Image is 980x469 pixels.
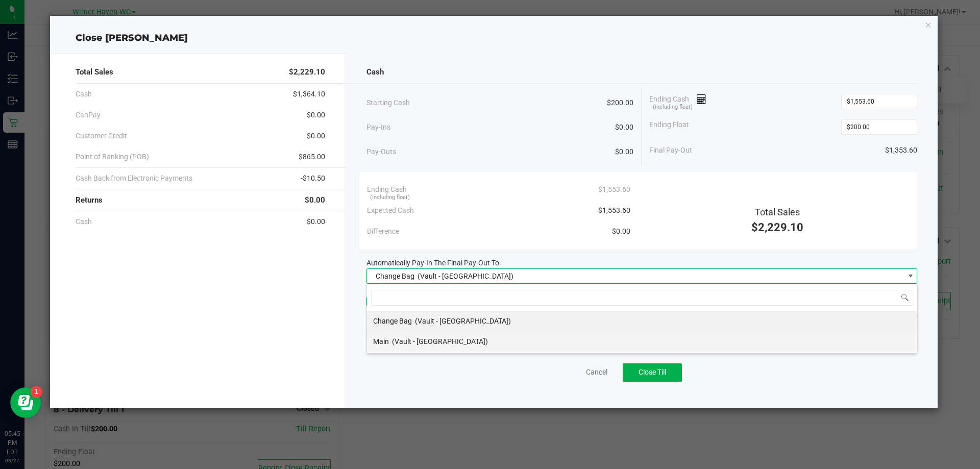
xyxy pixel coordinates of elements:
span: Point of Banking (POB) [76,152,149,162]
span: $0.00 [612,226,630,237]
span: $865.00 [299,152,325,162]
span: $0.00 [307,131,325,141]
span: Cash [366,66,384,78]
span: $2,229.10 [751,221,803,234]
span: $0.00 [615,122,633,133]
span: Total Sales [76,66,113,78]
span: (including float) [370,193,410,202]
iframe: Resource center [10,387,41,418]
span: $1,553.60 [598,205,630,216]
button: Close Till [623,363,682,382]
span: Expected Cash [367,205,414,216]
span: $1,364.10 [293,89,325,100]
a: Cancel [586,367,607,378]
span: Main [373,337,389,345]
span: (including float) [653,103,693,112]
span: Ending Float [649,119,689,135]
iframe: Resource center unread badge [30,386,42,398]
div: Close [PERSON_NAME] [50,31,938,45]
span: -$10.50 [301,173,325,184]
span: $1,353.60 [885,145,917,156]
span: (Vault - [GEOGRAPHIC_DATA]) [392,337,488,345]
span: Ending Cash [649,94,706,109]
span: Pay-Ins [366,122,390,133]
span: $0.00 [307,110,325,120]
span: $1,553.60 [598,184,630,195]
span: Close Till [639,368,666,376]
span: (Vault - [GEOGRAPHIC_DATA]) [418,272,513,280]
span: $200.00 [607,97,633,108]
span: Final Pay-Out [649,145,692,156]
span: CanPay [76,110,101,120]
span: Change Bag [373,317,412,325]
span: $0.00 [307,216,325,227]
span: Change Bag [376,272,414,280]
span: Automatically Pay-In The Final Pay-Out To: [366,259,501,267]
span: (Vault - [GEOGRAPHIC_DATA]) [415,317,511,325]
div: Returns [76,189,325,211]
span: Pay-Outs [366,146,396,157]
span: $2,229.10 [289,66,325,78]
span: Customer Credit [76,131,127,141]
span: Cash Back from Electronic Payments [76,173,192,184]
span: $0.00 [305,194,325,206]
span: Cash [76,216,92,227]
span: Cash [76,89,92,100]
span: Starting Cash [366,97,410,108]
span: Total Sales [755,207,800,217]
span: Ending Cash [367,184,407,195]
span: $0.00 [615,146,633,157]
span: Difference [367,226,399,237]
